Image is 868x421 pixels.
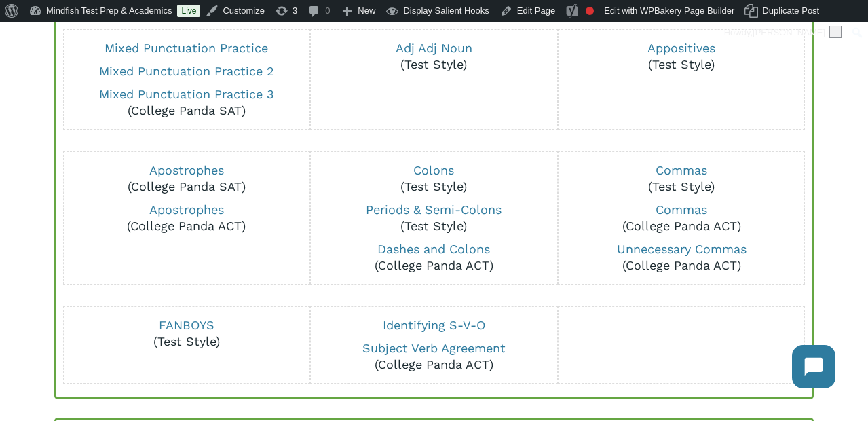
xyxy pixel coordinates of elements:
[71,162,302,195] p: (College Panda SAT)
[753,27,825,37] span: [PERSON_NAME]
[149,163,224,177] a: Apostrophes
[105,41,268,55] a: Mixed Punctuation Practice
[177,5,200,17] a: Live
[362,341,506,355] a: Subject Verb Agreement
[318,241,550,274] p: (College Panda ACT)
[566,202,797,234] p: (College Panda ACT)
[647,41,715,55] a: Appositives
[566,40,797,73] p: (Test Style)
[396,41,472,55] a: Adj Adj Noun
[778,331,849,402] iframe: Chatbot
[99,64,274,78] a: Mixed Punctuation Practice 2
[656,163,707,177] a: Commas
[377,242,490,256] a: Dashes and Colons
[71,202,302,234] p: (College Panda ACT)
[656,202,707,217] a: Commas
[149,202,224,217] a: Apostrophes
[617,242,747,256] a: Unnecessary Commas
[566,162,797,195] p: (Test Style)
[383,318,485,332] a: Identifying S-V-O
[318,162,550,195] p: (Test Style)
[159,318,214,332] a: FANBOYS
[719,22,847,43] a: Howdy,
[586,7,594,15] div: Focus keyphrase not set
[99,87,274,101] a: Mixed Punctuation Practice 3
[71,86,302,119] p: (College Panda SAT)
[366,202,502,217] a: Periods & Semi-Colons
[318,340,550,373] p: (College Panda ACT)
[71,317,302,350] p: (Test Style)
[566,241,797,274] p: (College Panda ACT)
[318,40,550,73] p: (Test Style)
[413,163,454,177] a: Colons
[318,202,550,234] p: (Test Style)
